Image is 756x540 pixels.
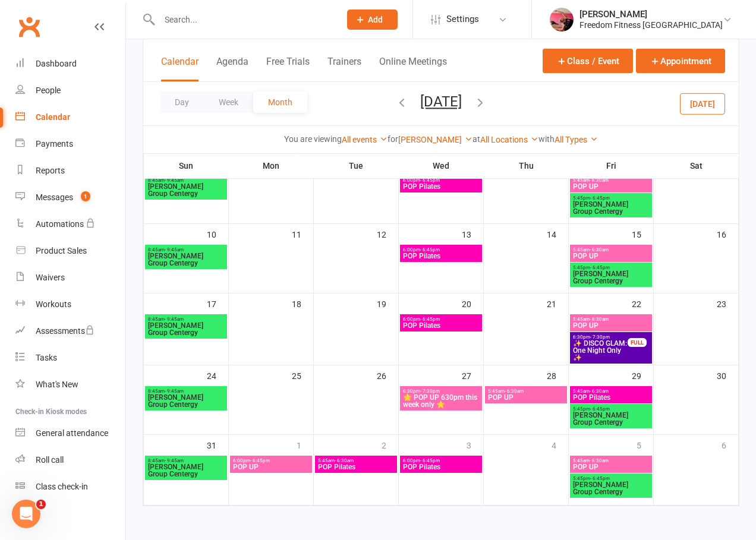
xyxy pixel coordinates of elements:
span: [PERSON_NAME] Group Centergy [572,270,650,285]
span: Add [368,15,383,24]
div: 17 [207,293,228,313]
span: 🌟 POP UP 630pm this week only ⭐️ [402,394,480,408]
a: Workouts [15,291,125,318]
div: [PERSON_NAME] [579,9,723,20]
span: POP UP [487,394,565,401]
div: Workouts [36,299,71,309]
a: Product Sales [15,238,125,264]
button: Class / Event [543,49,633,73]
div: 12 [377,224,398,244]
button: Agenda [216,56,248,81]
span: POP UP [572,463,650,470]
div: People [36,86,61,95]
span: 5:45pm [572,476,650,481]
div: Reports [36,166,65,175]
span: 6:00pm [402,247,480,252]
a: Messages 1 [15,184,125,211]
span: 6:00pm [402,458,480,463]
span: POP Pilates [402,183,480,190]
div: 4 [552,435,568,454]
a: Automations [15,211,125,238]
div: Waivers [36,273,65,282]
span: [PERSON_NAME] Group Centergy [147,252,225,267]
a: All Types [555,135,598,144]
span: [PERSON_NAME] Group Centergy [572,201,650,215]
div: Roll call [36,455,64,465]
span: 8:45am [147,458,225,463]
th: Fri [569,153,654,178]
div: Tasks [36,353,57,362]
span: 6:00pm [402,178,480,183]
a: Calendar [15,104,125,131]
span: - 9:45am [165,247,184,252]
a: Waivers [15,264,125,291]
span: 6:30pm [572,334,628,340]
div: 30 [717,365,738,385]
span: - 6:30am [590,458,609,463]
span: 5:45pm [572,406,650,412]
button: [DATE] [680,93,725,114]
div: 25 [292,365,313,385]
button: Appointment [636,49,725,73]
button: Online Meetings [379,56,447,81]
a: What's New [15,371,125,398]
div: 3 [467,435,483,454]
div: Calendar [36,112,70,122]
div: 6 [722,435,738,454]
strong: with [538,134,555,144]
button: Month [253,91,307,113]
span: - 6:30am [505,389,524,394]
div: 29 [632,365,653,385]
span: POP Pilates [317,463,395,470]
div: 10 [207,224,228,244]
span: - 6:30am [590,389,609,394]
a: Class kiosk mode [15,473,125,500]
div: 26 [377,365,398,385]
input: Search... [156,11,332,28]
span: - 6:45pm [420,458,440,463]
span: POP Pilates [572,394,650,401]
button: Calendar [161,56,199,81]
a: All Locations [480,135,538,144]
th: Thu [484,153,569,178]
div: FULL [628,338,647,347]
div: 20 [462,293,483,313]
span: - 9:45am [165,389,184,394]
span: - 7:30pm [420,389,440,394]
button: Day [160,91,204,113]
strong: at [472,134,480,144]
th: Wed [399,153,484,178]
div: 22 [632,293,653,313]
div: 11 [292,224,313,244]
span: - 6:30am [590,178,609,183]
div: 16 [717,224,738,244]
div: General attendance [36,428,108,438]
span: [PERSON_NAME] Group Centergy [572,481,650,495]
a: [PERSON_NAME] [398,135,472,144]
div: 2 [382,435,398,454]
div: 14 [547,224,568,244]
button: Trainers [327,56,361,81]
span: Settings [446,6,479,33]
span: - 6:45pm [590,406,610,412]
span: ✨ DISCO GLAM: One Night Only ✨ [572,340,628,361]
span: - 7:30pm [590,334,610,340]
span: [PERSON_NAME] Group Centergy [147,394,225,408]
span: - 6:45pm [420,178,440,183]
div: Class check-in [36,482,88,491]
div: 13 [462,224,483,244]
a: Assessments [15,318,125,345]
span: - 6:30am [590,317,609,322]
span: 6:30pm [402,389,480,394]
span: 5:45am [572,178,650,183]
div: 15 [632,224,653,244]
span: POP UP [232,463,310,470]
span: POP Pilates [402,463,480,470]
span: 8:45am [147,317,225,322]
span: 5:45am [487,389,565,394]
button: Week [204,91,253,113]
strong: for [388,134,398,144]
div: 27 [462,365,483,385]
div: Payments [36,139,73,149]
span: - 6:30am [335,458,354,463]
